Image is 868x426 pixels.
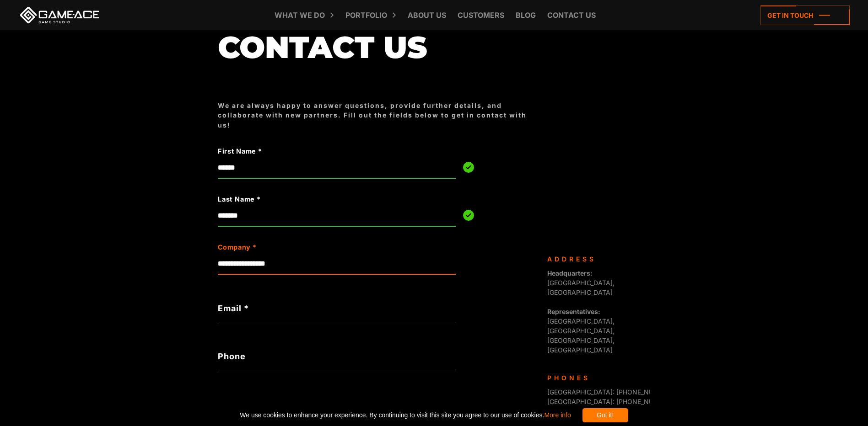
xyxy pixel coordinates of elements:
label: First Name * [218,146,408,156]
span: We use cookies to enhance your experience. By continuing to visit this site you agree to our use ... [240,408,571,422]
h1: Contact us [218,31,538,64]
div: We are always happy to answer questions, provide further details, and collaborate with new partne... [218,101,538,130]
strong: Headquarters: [547,269,593,277]
span: [GEOGRAPHIC_DATA], [GEOGRAPHIC_DATA], [GEOGRAPHIC_DATA], [GEOGRAPHIC_DATA] [547,308,615,354]
a: Get in touch [760,5,850,25]
label: Email * [218,302,456,314]
span: [GEOGRAPHIC_DATA]: [PHONE_NUMBER] [547,388,674,396]
div: Phones [547,373,643,383]
strong: Representatives: [547,308,600,315]
label: Last Name * [218,194,408,204]
label: Phone [218,350,456,362]
label: Company * [218,242,408,252]
a: More info [544,411,571,419]
div: Address [547,254,643,264]
span: [GEOGRAPHIC_DATA], [GEOGRAPHIC_DATA] [547,269,615,296]
span: [GEOGRAPHIC_DATA]: [PHONE_NUMBER] [547,398,674,405]
div: Got it! [582,408,628,422]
